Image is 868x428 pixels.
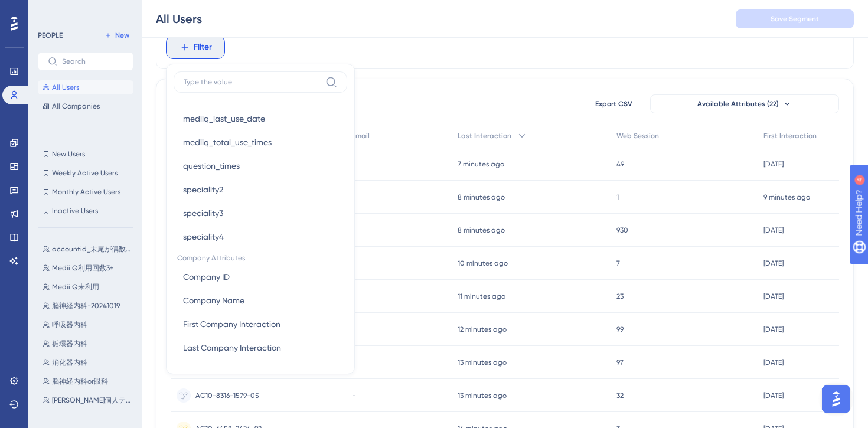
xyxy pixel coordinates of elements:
time: 8 minutes ago [458,226,505,234]
time: [DATE] [763,292,784,300]
span: Last Interaction [458,131,511,141]
span: 7 [616,259,620,268]
time: [DATE] [763,391,784,400]
span: speciality4 [183,230,224,244]
span: Company Attributes [174,249,347,265]
span: 49 [616,159,624,169]
button: [PERSON_NAME]個人テスト [38,393,141,407]
button: speciality2 [174,178,347,201]
span: Filter [194,40,212,54]
button: Available Attributes (22) [650,94,839,113]
time: 7 minutes ago [458,160,504,168]
time: 13 minutes ago [458,391,507,400]
span: Need Help? [28,3,74,17]
time: 12 minutes ago [458,325,507,334]
input: Search [62,57,123,66]
span: - [352,391,355,400]
button: Inactive Users [38,204,133,218]
button: Export CSV [584,94,643,113]
button: Company Name [174,289,347,312]
span: speciality2 [183,182,223,197]
button: accountid_末尾が偶数かつ質問0 [38,242,141,256]
button: Filter [166,35,225,59]
span: Monthly Active Users [52,187,120,197]
span: Save Segment [771,14,819,24]
button: Monthly Active Users [38,185,133,199]
span: New Users [52,149,85,159]
button: 脳神経内科-20241019 [38,299,141,313]
span: 1 [616,192,619,202]
button: 消化器内科 [38,355,141,370]
button: First Company Interaction [174,312,347,336]
span: Inactive Users [52,206,98,215]
button: New [100,28,133,43]
button: question_times [174,154,347,178]
button: Company ID [174,265,347,289]
span: Last Company Interaction [183,341,281,355]
span: 脳神経内科-20241019 [52,301,120,311]
time: 9 minutes ago [763,193,810,201]
div: PEOPLE [38,31,63,40]
button: Weekly Active Users [38,166,133,180]
span: 23 [616,292,624,301]
span: [PERSON_NAME]個人テスト [52,396,136,405]
button: 呼吸器内科 [38,318,141,332]
time: [DATE] [763,358,784,367]
button: speciality4 [174,225,347,249]
span: First Interaction [763,131,817,141]
span: AC10-8316-1579-05 [195,391,259,400]
button: Medii Q未利用 [38,280,141,294]
span: Export CSV [595,99,632,109]
span: 脳神経内科or眼科 [52,377,108,386]
span: Company Name [183,293,244,308]
span: All Companies [52,102,100,111]
div: All Users [156,11,202,27]
button: speciality3 [174,201,347,225]
span: Available Attributes (22) [697,99,779,109]
span: Medii Q利用回数3+ [52,263,114,273]
time: [DATE] [763,325,784,334]
span: New [115,31,129,40]
span: mediiq_last_use_date [183,112,265,126]
time: 10 minutes ago [458,259,508,267]
time: 8 minutes ago [458,193,505,201]
iframe: UserGuiding AI Assistant Launcher [818,381,854,417]
span: 消化器内科 [52,358,87,367]
span: mediiq_total_use_times [183,135,272,149]
div: 4 [82,6,86,15]
button: All Users [38,80,133,94]
time: 11 minutes ago [458,292,505,300]
input: Type the value [184,77,321,87]
span: Medii Q未利用 [52,282,99,292]
span: 呼吸器内科 [52,320,87,329]
span: Company ID [183,270,230,284]
span: 97 [616,358,624,367]
span: 32 [616,391,624,400]
time: 13 minutes ago [458,358,507,367]
button: All Companies [38,99,133,113]
span: All Users [52,83,79,92]
span: speciality3 [183,206,223,220]
span: 99 [616,325,624,334]
span: Web Session [616,131,659,141]
button: mediiq_last_use_date [174,107,347,130]
button: Medii Q利用回数3+ [38,261,141,275]
span: accountid_末尾が偶数かつ質問0 [52,244,136,254]
time: [DATE] [763,259,784,267]
button: mediiq_total_use_times [174,130,347,154]
span: 930 [616,226,628,235]
span: Email [352,131,370,141]
button: 循環器内科 [38,336,141,351]
span: Weekly Active Users [52,168,118,178]
time: [DATE] [763,226,784,234]
button: Save Segment [736,9,854,28]
span: 循環器内科 [52,339,87,348]
time: [DATE] [763,160,784,168]
button: Last Company Interaction [174,336,347,360]
button: 脳神経内科or眼科 [38,374,141,388]
button: New Users [38,147,133,161]
span: question_times [183,159,240,173]
span: First Company Interaction [183,317,280,331]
